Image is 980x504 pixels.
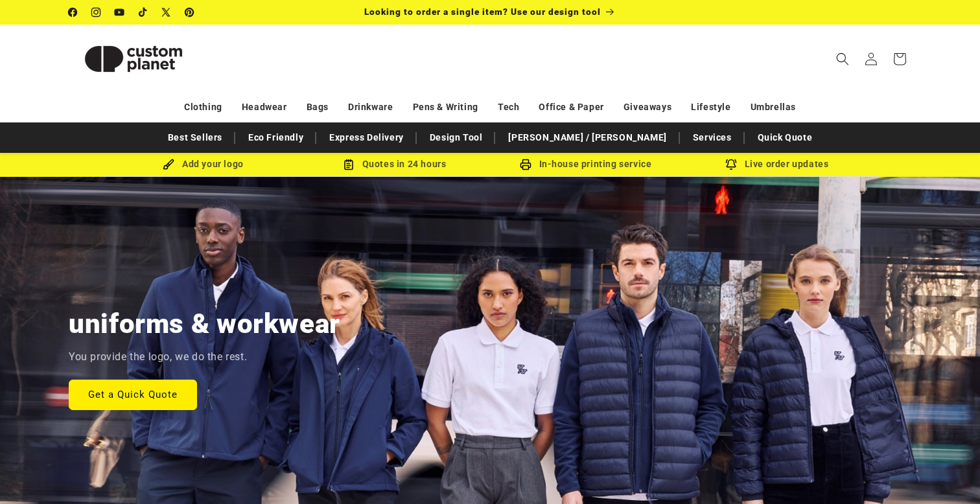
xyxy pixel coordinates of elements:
[498,96,519,119] a: Tech
[69,348,247,367] p: You provide the logo, we do the rest.
[69,379,197,409] a: Get a Quick Quote
[69,30,198,88] img: Custom Planet
[69,306,340,341] h2: uniforms & workwear
[163,159,174,170] img: Brush Icon
[828,45,857,73] summary: Search
[624,96,671,119] a: Giveaways
[691,96,730,119] a: Lifestyle
[348,96,393,119] a: Drinkware
[343,159,355,170] img: Order Updates Icon
[751,126,819,149] a: Quick Quote
[725,159,737,170] img: Order updates
[490,156,681,172] div: In-house printing service
[184,96,222,119] a: Clothing
[751,96,796,119] a: Umbrellas
[108,156,299,172] div: Add your logo
[681,156,872,172] div: Live order updates
[502,126,673,149] a: [PERSON_NAME] / [PERSON_NAME]
[161,126,229,149] a: Best Sellers
[539,96,603,119] a: Office & Paper
[413,96,478,119] a: Pens & Writing
[64,25,204,93] a: Custom Planet
[520,159,531,170] img: In-house printing
[307,96,329,119] a: Bags
[423,126,489,149] a: Design Tool
[323,126,410,149] a: Express Delivery
[299,156,490,172] div: Quotes in 24 hours
[686,126,738,149] a: Services
[242,126,310,149] a: Eco Friendly
[364,6,601,17] span: Looking to order a single item? Use our design tool
[242,96,287,119] a: Headwear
